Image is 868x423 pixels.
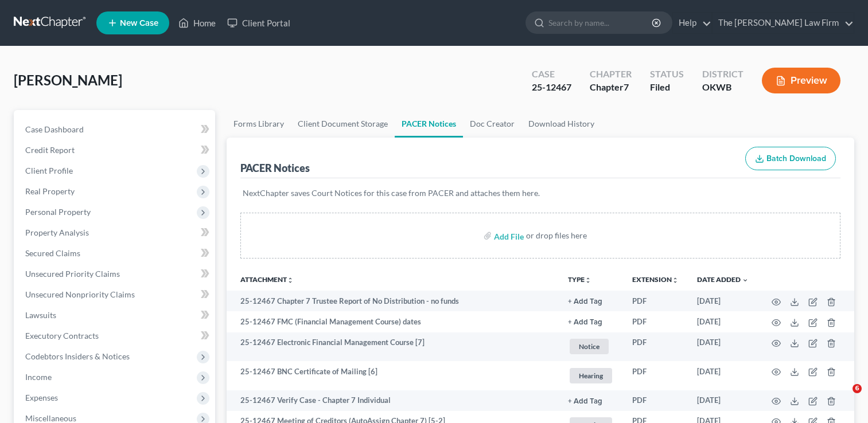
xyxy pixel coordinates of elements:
[227,390,559,411] td: 25-12467 Verify Case - Chapter 7 Individual
[585,277,591,284] i: unfold_more
[227,332,559,362] td: 25-12467 Electronic Financial Management Course [7]
[16,140,215,160] a: Credit Report
[395,110,463,138] a: PACER Notices
[568,298,602,305] button: + Add Tag
[25,186,75,196] span: Real Property
[568,316,614,327] a: + Add Tag
[25,331,99,340] span: Executory Contracts
[623,390,688,411] td: PDF
[16,243,215,264] a: Secured Claims
[120,19,158,28] span: New Case
[532,68,571,81] div: Case
[240,275,294,284] a: Attachmentunfold_more
[568,398,602,405] button: + Add Tag
[853,384,862,393] span: 6
[688,390,758,411] td: [DATE]
[463,110,521,138] a: Doc Creator
[173,13,221,33] a: Home
[590,81,632,94] div: Chapter
[16,119,215,140] a: Case Dashboard
[568,276,591,284] button: TYPEunfold_more
[702,81,744,94] div: OKWB
[14,72,122,88] span: [PERSON_NAME]
[688,311,758,332] td: [DATE]
[25,413,76,423] span: Miscellaneous
[243,187,838,199] p: NextChapter saves Court Notices for this case from PACER and attaches them here.
[623,291,688,311] td: PDF
[526,230,587,241] div: or drop files here
[673,13,711,33] a: Help
[702,68,744,81] div: District
[291,110,395,138] a: Client Document Storage
[632,275,679,284] a: Extensionunfold_more
[766,154,826,163] span: Batch Download
[532,81,571,94] div: 25-12467
[829,384,857,412] iframe: Intercom live chat
[623,332,688,362] td: PDF
[227,361,559,390] td: 25-12467 BNC Certificate of Mailing [6]
[25,310,56,320] span: Lawsuits
[25,393,58,402] span: Expenses
[590,68,632,81] div: Chapter
[742,277,749,284] i: expand_more
[745,147,836,171] button: Batch Download
[568,319,602,326] button: + Add Tag
[25,372,52,382] span: Income
[623,311,688,332] td: PDF
[221,13,296,33] a: Client Portal
[624,81,629,92] span: 7
[227,110,291,138] a: Forms Library
[16,305,215,326] a: Lawsuits
[25,248,80,258] span: Secured Claims
[25,269,120,279] span: Unsecured Priority Claims
[650,81,684,94] div: Filed
[713,13,854,33] a: The [PERSON_NAME] Law Firm
[623,361,688,390] td: PDF
[570,339,609,354] span: Notice
[240,161,310,175] div: PACER Notices
[688,361,758,390] td: [DATE]
[25,124,84,134] span: Case Dashboard
[568,337,614,356] a: Notice
[25,207,91,217] span: Personal Property
[25,166,73,175] span: Client Profile
[672,277,679,284] i: unfold_more
[650,68,684,81] div: Status
[227,291,559,311] td: 25-12467 Chapter 7 Trustee Report of No Distribution - no funds
[568,296,614,307] a: + Add Tag
[25,228,89,237] span: Property Analysis
[16,264,215,284] a: Unsecured Priority Claims
[287,277,294,284] i: unfold_more
[688,332,758,362] td: [DATE]
[762,68,840,93] button: Preview
[568,366,614,385] a: Hearing
[568,395,614,406] a: + Add Tag
[688,291,758,311] td: [DATE]
[25,351,130,361] span: Codebtors Insiders & Notices
[548,12,653,33] input: Search by name...
[570,368,612,383] span: Hearing
[697,275,749,284] a: Date Added expand_more
[25,289,135,299] span: Unsecured Nonpriority Claims
[16,326,215,346] a: Executory Contracts
[16,222,215,243] a: Property Analysis
[16,284,215,305] a: Unsecured Nonpriority Claims
[25,145,75,155] span: Credit Report
[227,311,559,332] td: 25-12467 FMC (Financial Management Course) dates
[521,110,601,138] a: Download History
